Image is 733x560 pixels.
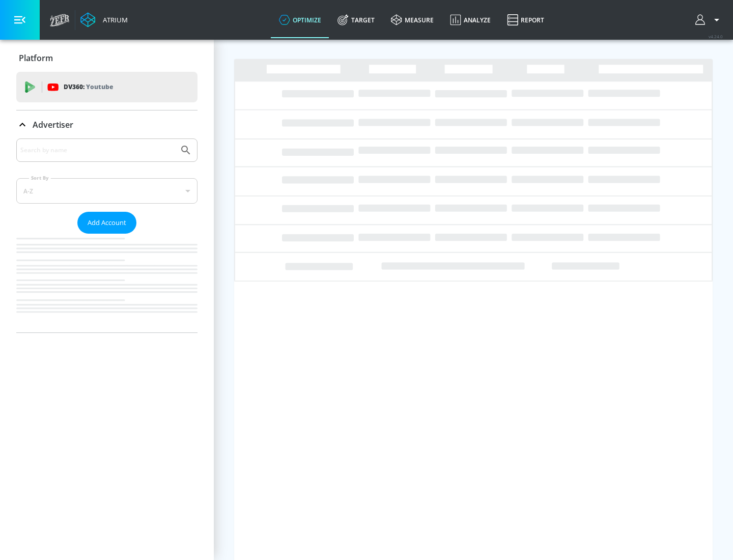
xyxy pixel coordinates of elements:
a: Report [499,2,552,38]
a: measure [383,2,442,38]
p: DV360: [64,81,113,93]
div: Advertiser [16,138,198,332]
div: A-Z [16,178,198,204]
div: Platform [16,44,198,72]
a: Atrium [80,12,128,27]
p: Advertiser [33,119,73,130]
div: Advertiser [16,110,198,139]
span: v 4.24.0 [709,34,723,39]
a: optimize [271,2,329,38]
a: Target [329,2,383,38]
div: Atrium [99,15,128,24]
label: Sort By [29,175,51,181]
button: Add Account [77,212,136,234]
p: Youtube [86,81,113,92]
a: Analyze [442,2,499,38]
div: DV360: Youtube [16,72,198,102]
span: Add Account [88,217,126,229]
input: Search by name [20,144,175,157]
p: Platform [19,52,53,64]
nav: list of Advertiser [16,234,198,332]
